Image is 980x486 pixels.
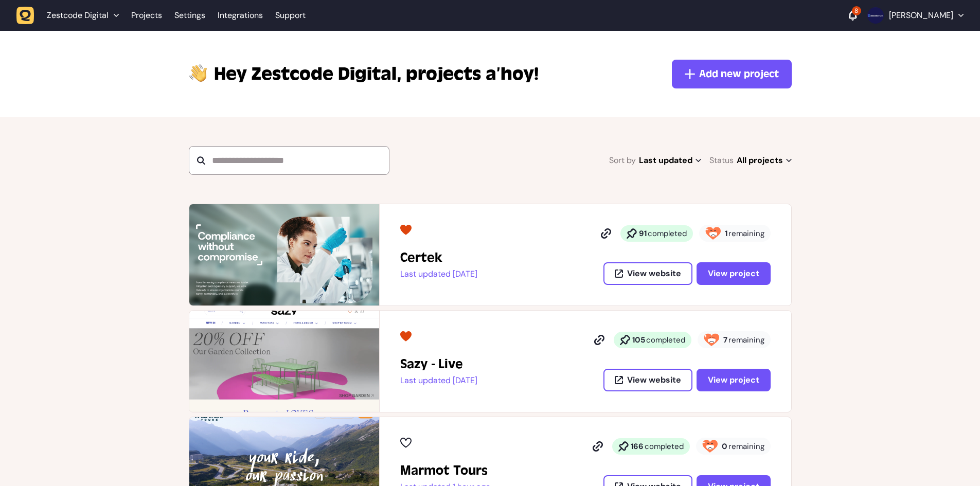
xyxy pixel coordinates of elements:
span: remaining [728,335,764,345]
span: remaining [728,441,764,452]
span: View project [708,269,759,278]
strong: 1 [725,228,727,239]
button: Add new project [672,60,792,88]
img: Sazy - Live [189,311,379,412]
h2: Certek [400,249,477,266]
div: 8 [852,6,861,15]
strong: 105 [632,335,645,345]
strong: 7 [723,335,727,345]
span: completed [645,441,684,452]
a: Settings [174,6,205,25]
span: View project [708,376,759,384]
span: All projects [737,153,792,168]
strong: 0 [722,441,727,452]
span: Sort by [609,153,636,168]
button: View project [697,369,771,391]
span: Zestcode Digital [214,62,402,86]
h2: Marmot Tours [400,462,490,479]
p: projects a’hoy! [214,62,539,86]
p: Last updated [DATE] [400,269,477,279]
a: Projects [131,6,162,25]
button: View website [603,262,692,285]
span: Add new project [699,67,779,81]
span: completed [648,228,687,239]
img: Certek [189,204,379,305]
span: View website [627,269,681,278]
button: [PERSON_NAME] [867,7,964,24]
strong: 166 [631,441,644,452]
p: [PERSON_NAME] [889,10,953,21]
button: View project [697,262,771,285]
span: remaining [728,228,764,239]
img: Harry Robinson [867,7,884,24]
strong: 91 [639,228,647,239]
span: Last updated [639,153,701,168]
a: Support [275,10,306,21]
img: hi-hand [189,62,208,83]
span: View website [627,376,681,384]
span: Zestcode Digital [47,10,109,21]
h2: Sazy - Live [400,356,477,372]
span: Status [709,153,734,168]
button: Zestcode Digital [16,6,125,25]
p: Last updated [DATE] [400,375,477,386]
a: Integrations [218,6,263,25]
button: View website [603,369,692,391]
span: completed [646,335,685,345]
